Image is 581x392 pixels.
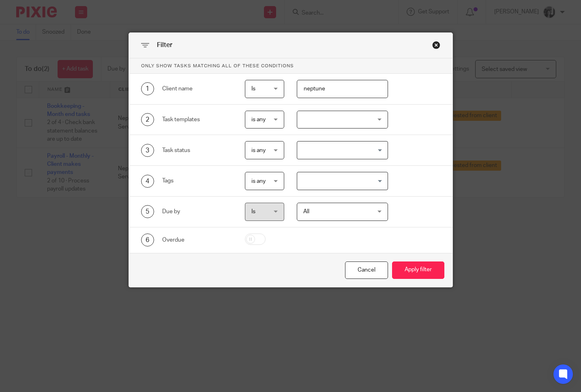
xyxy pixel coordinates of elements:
[251,117,266,122] span: is any
[141,144,154,157] div: 3
[141,113,154,126] div: 2
[157,42,172,48] span: Filter
[141,205,154,218] div: 5
[345,261,388,279] div: Close this dialog window
[162,116,232,124] div: Task templates
[162,177,232,185] div: Tags
[141,233,154,246] div: 6
[162,208,232,216] div: Due by
[141,82,154,95] div: 1
[297,141,388,159] div: Search for option
[251,148,266,153] span: is any
[303,209,309,214] span: All
[392,261,444,279] button: Apply filter
[251,178,266,184] span: is any
[432,41,440,49] div: Close this dialog window
[298,174,383,188] input: Search for option
[162,85,232,93] div: Client name
[297,172,388,190] div: Search for option
[141,175,154,188] div: 4
[162,236,232,244] div: Overdue
[129,58,452,74] p: Only show tasks matching all of these conditions
[251,209,255,214] span: Is
[162,146,232,154] div: Task status
[298,143,383,157] input: Search for option
[251,86,255,92] span: Is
